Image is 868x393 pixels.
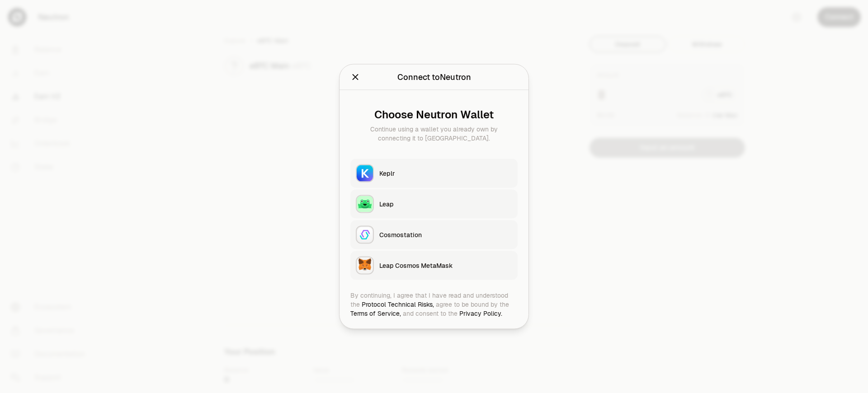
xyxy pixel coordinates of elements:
[397,71,471,84] div: Connect to Neutron
[350,309,401,318] a: Terms of Service,
[358,108,510,121] div: Choose Neutron Wallet
[379,200,512,209] div: Leap
[362,300,434,309] a: Protocol Technical Risks,
[350,71,360,84] button: Close
[379,169,512,178] div: Keplr
[357,165,373,182] img: Keplr
[379,261,512,270] div: Leap Cosmos MetaMask
[357,257,373,274] img: Leap Cosmos MetaMask
[357,227,373,243] img: Cosmostation
[350,291,518,318] div: By continuing, I agree that I have read and understood the agree to be bound by the and consent t...
[379,230,512,239] div: Cosmostation
[358,125,510,143] div: Continue using a wallet you already own by connecting it to [GEOGRAPHIC_DATA].
[357,196,373,212] img: Leap
[459,309,502,318] a: Privacy Policy.
[350,159,518,188] button: KeplrKeplr
[350,220,518,249] button: CosmostationCosmostation
[350,190,518,219] button: LeapLeap
[350,251,518,280] button: Leap Cosmos MetaMaskLeap Cosmos MetaMask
